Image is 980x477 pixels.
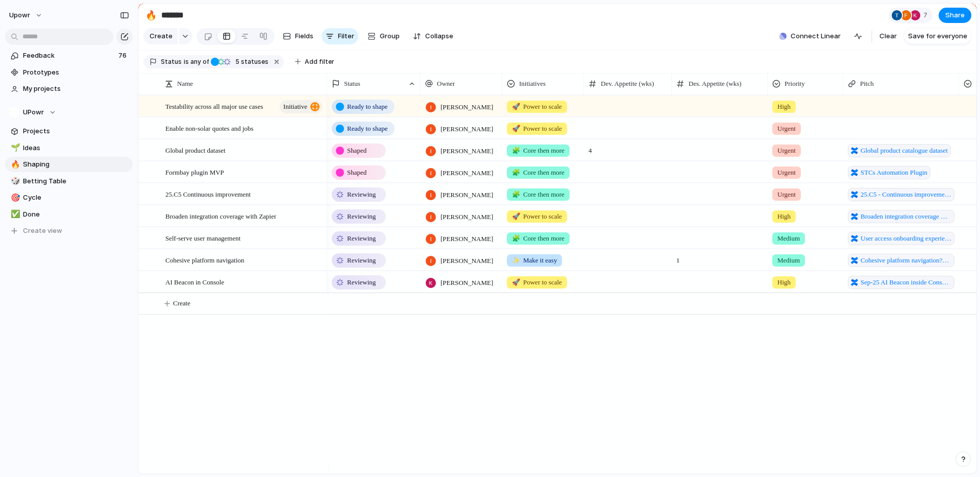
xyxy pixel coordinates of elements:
a: Broaden integration coverage with Zapier [848,210,954,223]
span: Reviewing [347,189,376,200]
span: Des. Appetite (wks) [689,79,742,89]
button: 🔥 [9,159,19,170]
button: 🎲 [9,176,19,186]
span: Projects [23,126,129,136]
span: Enable non-solar quotes and jobs [165,122,254,134]
a: 🌱Ideas [5,140,133,156]
span: 🧩 [512,234,520,242]
span: Urgent [777,168,796,178]
button: Fields [279,28,317,44]
span: Save for everyone [908,31,967,41]
span: Power to scale [512,211,562,222]
span: Group [380,31,400,41]
span: 7 [923,10,930,20]
span: Ready to shape [347,102,387,112]
span: My projects [23,84,129,94]
a: My projects [5,81,133,97]
span: is [184,57,189,66]
span: Global product catalogue dataset [861,146,948,156]
span: Medium [777,255,800,266]
button: isany of [182,56,211,67]
a: ✅Done [5,207,133,222]
a: 🔥Shaping [5,157,133,172]
span: Done [23,209,129,220]
span: 5 [232,58,241,65]
span: ✨ [512,256,520,264]
span: Share [945,10,965,20]
span: Filter [338,31,354,41]
span: STCs Automation Plugin [861,168,927,178]
span: Ready to shape [347,124,387,134]
span: Prototypes [23,67,129,78]
span: Shaped [347,168,366,178]
span: [PERSON_NAME] [440,168,493,178]
button: Share [939,8,971,23]
a: Cohesive platform navigation?atl_f=PAGETREE [848,254,954,267]
span: any of [189,57,209,66]
span: Feedback [23,51,115,61]
span: [PERSON_NAME] [440,146,493,156]
span: Make it easy [512,255,557,266]
span: Core then more [512,233,565,244]
span: Create [150,31,173,41]
button: Filter [322,28,358,44]
a: Sep-25 AI Beacon inside Console to improve Customer Self-Service Feedback pitch [848,276,954,289]
a: 25.C5 - Continuous improvement pitch items [848,188,954,201]
span: Clear [879,31,897,41]
span: Reviewing [347,255,376,266]
a: 🎲Betting Table [5,174,133,189]
span: [PERSON_NAME] [440,124,493,134]
span: User access onboarding experience [861,233,951,244]
span: Reviewing [347,233,376,244]
span: Ideas [23,143,129,153]
a: Prototypes [5,65,133,80]
button: Create view [5,223,133,238]
span: Create [173,298,190,308]
button: Connect Linear [775,29,845,44]
span: Urgent [777,124,796,134]
div: ✅ [11,208,18,220]
span: Shaping [23,159,129,170]
button: Collapse [409,28,457,44]
span: [PERSON_NAME] [440,212,493,222]
span: Cycle [23,193,129,203]
div: 🔥 [11,159,18,171]
span: initiative [283,100,307,114]
span: Global product dataset [165,144,226,156]
span: High [777,211,791,222]
button: Group [362,28,405,44]
span: Core then more [512,189,565,200]
span: Dev. Appetite (wks) [601,79,654,89]
span: Urgent [777,189,796,200]
span: Pitch [860,79,874,89]
span: Create view [23,226,62,236]
span: 🚀 [512,278,520,286]
button: 🎯 [9,193,19,203]
span: High [777,277,791,288]
div: 🔥 [145,8,157,22]
span: 🚀 [512,103,520,110]
span: Reviewing [347,211,376,222]
span: Add filter [305,57,334,66]
button: initiative [280,100,322,113]
span: AI Beacon in Console [165,276,224,288]
button: UPowr [5,105,133,120]
span: Cohesive platform navigation?atl_f=PAGETREE [861,255,951,266]
button: Create [143,28,178,44]
a: 🎯Cycle [5,190,133,205]
span: Core then more [512,146,565,156]
span: Urgent [777,146,796,156]
button: Add filter [289,55,340,69]
span: Initiatives [519,79,546,89]
span: 4 [584,140,671,156]
span: [PERSON_NAME] [440,102,493,112]
span: 🚀 [512,212,520,220]
span: 76 [118,51,129,61]
span: Power to scale [512,102,562,112]
span: Power to scale [512,124,562,134]
span: [PERSON_NAME] [440,190,493,200]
